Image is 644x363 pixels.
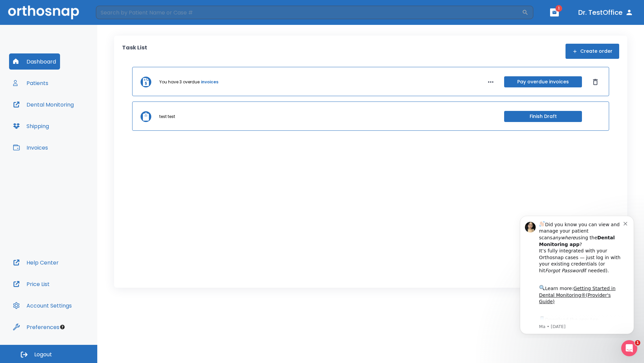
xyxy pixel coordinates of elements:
[159,114,175,120] p: test test
[8,5,79,19] img: Orthosnap
[504,76,582,87] button: Pay overdue invoices
[34,351,52,358] span: Logout
[9,276,54,292] button: Price List
[9,319,63,335] button: Preferences
[9,297,76,314] button: Account Settings
[621,340,637,356] iframe: Intercom live chat
[122,44,147,59] p: Task List
[510,210,644,338] iframe: Intercom notifications message
[576,6,636,18] button: Dr. TestOffice
[159,79,200,85] p: You have 3 overdue
[59,324,65,330] div: Tooltip anchor
[9,53,60,70] button: Dashboard
[96,6,522,19] input: Search by Patient Name or Case #
[555,5,562,12] span: 1
[29,107,89,119] a: App Store
[201,79,218,85] a: invoices
[29,114,114,120] p: Message from Ma, sent 6w ago
[114,10,119,16] button: Dismiss notification
[29,106,114,140] div: Download the app: | ​ Let us know if you need help getting started!
[9,118,53,134] button: Shipping
[9,254,63,271] button: Help Center
[9,96,78,113] button: Dental Monitoring
[635,340,640,346] span: 1
[590,77,601,87] button: Dismiss
[9,139,52,156] button: Invoices
[566,44,619,59] button: Create order
[9,75,52,91] button: Patients
[504,111,582,122] button: Finish Draft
